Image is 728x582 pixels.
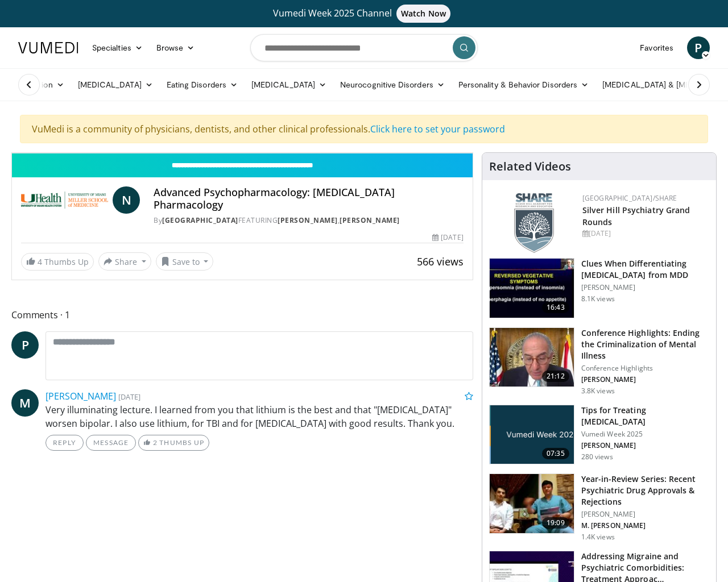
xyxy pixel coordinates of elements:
[489,327,709,396] a: 21:12 Conference Highlights: Ending the Criminalization of Mental Illness Conference Highlights [...
[162,215,238,225] a: [GEOGRAPHIC_DATA]
[542,371,569,382] span: 21:12
[20,115,708,143] div: VuMedi is a community of physicians, dentists, and other clinical professionals.
[490,474,574,533] img: adc337ff-cbb0-4800-ae68-2af767ccb007.150x105_q85_crop-smart_upscale.jpg
[417,255,464,268] span: 566 views
[489,405,709,465] a: 07:35 Tips for Treating [MEDICAL_DATA] Vumedi Week 2025 [PERSON_NAME] 280 views
[581,386,615,396] p: 3.8K views
[85,36,150,59] a: Specialties
[542,517,569,529] span: 19:09
[138,435,209,451] a: 2 Thumbs Up
[333,73,452,96] a: Neurocognitive Disorders
[21,253,94,271] a: 4 Thumbs Up
[45,403,473,430] p: Very illuminating lecture. I learned from you that lithium is the best and that "[MEDICAL_DATA]" ...
[489,258,709,318] a: 16:43 Clues When Differentiating [MEDICAL_DATA] from MDD [PERSON_NAME] 8.1K views
[45,435,84,451] a: Reply
[11,307,473,322] span: Comments 1
[542,448,569,459] span: 07:35
[150,36,202,59] a: Browse
[86,435,136,451] a: Message
[514,193,554,253] img: f8aaeb6d-318f-4fcf-bd1d-54ce21f29e87.png.150x105_q85_autocrop_double_scale_upscale_version-0.2.png
[11,389,39,417] a: M
[245,73,333,96] a: [MEDICAL_DATA]
[71,73,160,96] a: [MEDICAL_DATA]
[582,205,690,227] a: Silver Hill Psychiatry Grand Rounds
[581,441,709,450] p: [PERSON_NAME]
[11,331,39,359] a: P
[370,123,505,135] a: Click here to set your password
[490,405,574,464] img: f9e3f9ac-65e5-4687-ad3f-59c0a5c287bd.png.150x105_q85_crop-smart_upscale.png
[20,5,708,23] a: Vumedi Week 2025 ChannelWatch Now
[582,193,677,203] a: [GEOGRAPHIC_DATA]/SHARE
[12,153,473,153] video-js: Video Player
[581,510,709,519] p: [PERSON_NAME]
[18,42,78,53] img: VuMedi Logo
[581,364,709,373] p: Conference Highlights
[581,327,709,361] h3: Conference Highlights: Ending the Criminalization of Mental Illness
[489,473,709,542] a: 19:09 Year-in-Review Series: Recent Psychiatric Drug Approvals & Rejections [PERSON_NAME] M. [PER...
[633,36,680,59] a: Favorites
[154,186,463,211] h4: Advanced Psychopharmacology: [MEDICAL_DATA] Pharmacology
[432,232,463,243] div: [DATE]
[687,36,710,59] a: P
[38,256,42,267] span: 4
[153,438,158,447] span: 2
[581,533,615,542] p: 1.4K views
[118,392,140,402] small: [DATE]
[581,405,709,427] h3: Tips for Treating [MEDICAL_DATA]
[581,430,709,439] p: Vumedi Week 2025
[582,228,707,239] div: [DATE]
[490,328,574,387] img: 1419e6f0-d69a-482b-b3ae-1573189bf46e.150x105_q85_crop-smart_upscale.jpg
[21,186,108,214] img: University of Miami
[278,215,338,225] a: [PERSON_NAME]
[581,473,709,508] h3: Year-in-Review Series: Recent Psychiatric Drug Approvals & Rejections
[581,521,709,530] p: M. [PERSON_NAME]
[250,34,478,61] input: Search topics, interventions
[156,252,214,271] button: Save to
[396,5,450,23] span: Watch Now
[581,294,615,304] p: 8.1K views
[489,160,571,173] h4: Related Videos
[542,302,569,313] span: 16:43
[45,390,116,402] a: [PERSON_NAME]
[581,258,709,281] h3: Clues When Differentiating [MEDICAL_DATA] from MDD
[581,283,709,292] p: [PERSON_NAME]
[160,73,245,96] a: Eating Disorders
[113,186,140,214] a: N
[490,259,574,318] img: a6520382-d332-4ed3-9891-ee688fa49237.150x105_q85_crop-smart_upscale.jpg
[452,73,595,96] a: Personality & Behavior Disorders
[98,252,151,271] button: Share
[340,215,400,225] a: [PERSON_NAME]
[581,452,613,462] p: 280 views
[581,375,709,384] p: [PERSON_NAME]
[154,215,463,226] div: By FEATURING ,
